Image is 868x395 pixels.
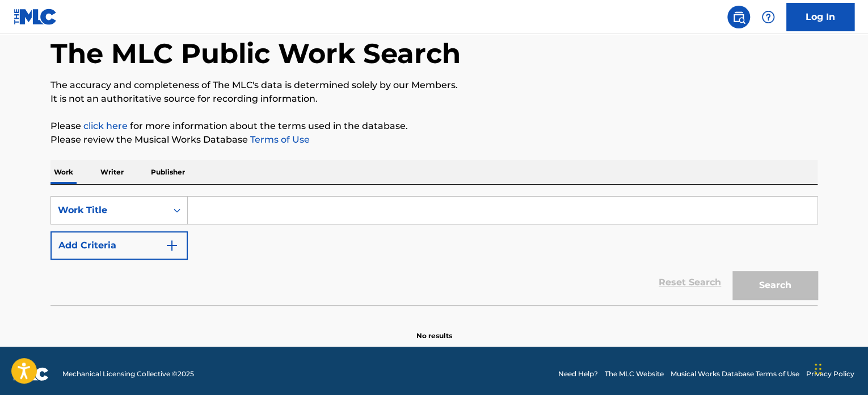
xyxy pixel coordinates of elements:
[50,92,818,106] p: It is not an authoritative source for recording information.
[62,369,194,379] span: Mechanical Licensing Collective © 2025
[757,6,779,28] div: Help
[97,160,127,184] p: Writer
[83,120,128,131] a: click here
[558,369,598,379] a: Need Help?
[761,10,775,24] img: help
[50,231,188,260] button: Add Criteria
[148,160,188,184] p: Publisher
[14,9,57,25] img: MLC Logo
[815,352,821,386] div: Drag
[50,196,818,305] form: Search Form
[786,3,854,31] a: Log In
[811,340,868,395] iframe: Chat Widget
[727,6,750,28] a: Public Search
[50,119,818,133] p: Please for more information about the terms used in the database.
[50,36,461,70] h1: The MLC Public Work Search
[165,239,179,252] img: 9d2ae6d4665cec9f34b9.svg
[605,369,664,379] a: The MLC Website
[732,10,745,24] img: search
[50,160,77,184] p: Work
[50,133,818,147] p: Please review the Musical Works Database
[50,78,818,92] p: The accuracy and completeness of The MLC's data is determined solely by our Members.
[806,369,854,379] a: Privacy Policy
[248,134,310,145] a: Terms of Use
[58,203,160,217] div: Work Title
[671,369,799,379] a: Musical Works Database Terms of Use
[416,317,452,341] p: No results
